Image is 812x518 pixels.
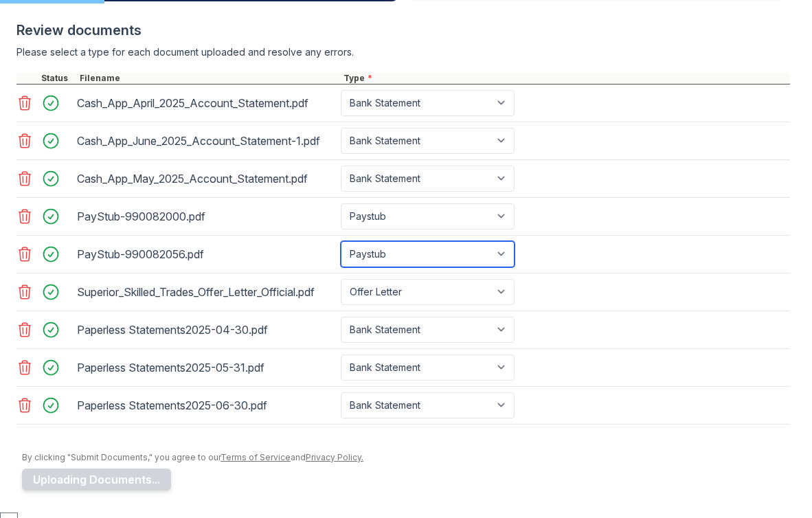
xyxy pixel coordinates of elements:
[306,452,363,462] a: Privacy Policy.
[22,452,790,463] div: By clicking "Submit Documents," you agree to our and
[221,452,291,462] a: Terms of Service
[38,73,77,84] div: Status
[77,168,335,190] div: Cash_App_May_2025_Account_Statement.pdf
[77,357,335,379] div: Paperless Statements2025-05-31.pdf
[77,281,335,303] div: Superior_Skilled_Trades_Offer_Letter_Official.pdf
[77,319,335,341] div: Paperless Statements2025-04-30.pdf
[341,73,790,84] div: Type
[16,45,790,59] div: Please select a type for each document uploaded and resolve any errors.
[77,243,335,265] div: PayStub-990082056.pdf
[22,469,171,491] button: Uploading Documents...
[16,21,790,40] div: Review documents
[77,394,335,416] div: Paperless Statements2025-06-30.pdf
[77,130,335,152] div: Cash_App_June_2025_Account_Statement-1.pdf
[77,73,341,84] div: Filename
[77,92,335,114] div: Cash_App_April_2025_Account_Statement.pdf
[77,205,335,227] div: PayStub-990082000.pdf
